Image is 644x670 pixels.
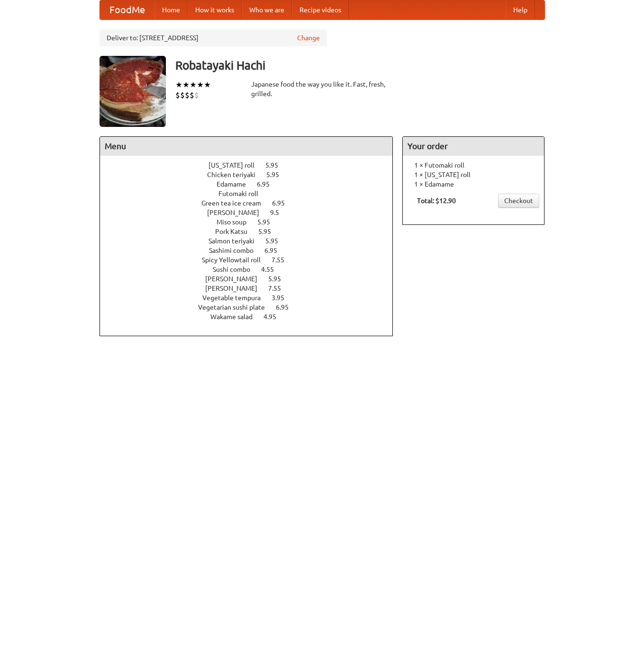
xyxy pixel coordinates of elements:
[204,80,211,90] li: ★
[408,170,539,179] li: 1 × [US_STATE] roll
[202,294,302,302] a: Vegetable tempura 3.95
[100,137,393,156] h4: Menu
[209,237,296,245] a: Salmon teriyaki 5.95
[276,304,298,311] span: 6.95
[217,180,287,188] a: Edamame 6.95
[205,285,267,292] span: [PERSON_NAME]
[257,218,280,226] span: 5.95
[213,266,291,273] a: Sushi combo 4.55
[209,237,264,245] span: Salmon teriyaki
[197,80,204,90] li: ★
[185,90,190,100] li: $
[217,218,256,226] span: Miso soup
[292,0,349,19] a: Recipe videos
[175,80,182,90] li: ★
[100,56,166,127] img: angular.jpg
[417,197,456,205] b: Total: $12.90
[217,218,288,226] a: Miso soup 5.95
[202,256,270,264] span: Spicy Yellowtail roll
[202,256,302,264] a: Spicy Yellowtail roll 7.55
[258,228,281,235] span: 5.95
[210,313,262,321] span: Wakame salad
[408,161,539,170] li: 1 × Futomaki roll
[209,161,264,169] span: [US_STATE] roll
[175,56,545,75] h3: Robatayaki Hachi
[209,247,263,254] span: Sashimi combo
[201,199,302,207] a: Green tea ice cream 6.95
[207,209,297,216] a: [PERSON_NAME] 9.5
[270,209,289,216] span: 9.5
[403,137,544,156] h4: Your order
[268,275,290,283] span: 5.95
[154,0,188,19] a: Home
[215,228,257,235] span: Pork Katsu
[272,199,294,207] span: 6.95
[272,294,294,302] span: 3.95
[205,275,299,283] a: [PERSON_NAME] 5.95
[190,80,197,90] li: ★
[261,266,283,273] span: 4.55
[202,294,270,302] span: Vegetable tempura
[194,90,199,100] li: $
[205,275,267,283] span: [PERSON_NAME]
[215,228,289,235] a: Pork Katsu 5.95
[100,29,327,46] div: Deliver to: [STREET_ADDRESS]
[205,285,299,292] a: [PERSON_NAME] 7.55
[100,0,154,19] a: FoodMe
[217,180,255,188] span: Edamame
[408,179,539,189] li: 1 × Edamame
[207,209,269,216] span: [PERSON_NAME]
[218,190,268,197] span: Futomaki roll
[218,190,285,197] a: Futomaki roll
[272,256,294,264] span: 7.55
[257,180,279,188] span: 6.95
[207,171,297,179] a: Chicken teriyaki 5.95
[190,90,194,100] li: $
[207,171,265,179] span: Chicken teriyaki
[498,194,539,208] a: Checkout
[201,199,271,207] span: Green tea ice cream
[266,171,289,179] span: 5.95
[180,90,185,100] li: $
[182,80,190,90] li: ★
[198,304,306,311] a: Vegetarian sushi plate 6.95
[209,161,296,169] a: [US_STATE] roll 5.95
[263,313,286,321] span: 4.95
[251,80,393,98] div: Japanese food the way you like it. Fast, fresh, grilled.
[265,237,288,245] span: 5.95
[506,0,535,19] a: Help
[198,304,274,311] span: Vegetarian sushi plate
[213,266,260,273] span: Sushi combo
[242,0,292,19] a: Who we are
[209,247,295,254] a: Sashimi combo 6.95
[210,313,294,321] a: Wakame salad 4.95
[268,285,290,292] span: 7.55
[264,247,287,254] span: 6.95
[265,161,288,169] span: 5.95
[175,90,180,100] li: $
[297,33,320,43] a: Change
[188,0,242,19] a: How it works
